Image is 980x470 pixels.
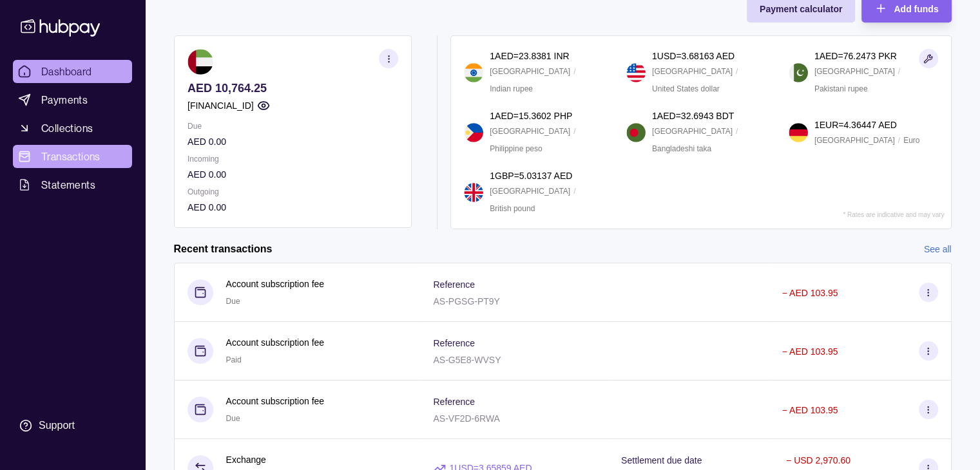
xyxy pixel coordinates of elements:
p: / [573,184,575,198]
p: Account subscription fee [226,335,325,350]
p: − USD 2,970.60 [786,455,850,465]
div: Support [39,418,75,433]
p: United States dollar [652,82,720,96]
p: 1 GBP = 5.03137 AED [490,169,572,183]
p: Philippine peso [490,142,542,156]
p: [GEOGRAPHIC_DATA] [652,64,733,79]
a: Statements [13,173,132,196]
a: Dashboard [13,60,132,83]
span: Dashboard [41,64,92,79]
a: Payments [13,88,132,111]
p: AS-G5E8-WVSY [433,355,501,365]
p: 1 AED = 32.6943 BDT [652,109,734,123]
p: Reference [433,338,475,348]
p: * Rates are indicative and may vary [843,211,944,218]
img: ph [464,123,483,142]
span: Due [226,414,240,423]
p: [GEOGRAPHIC_DATA] [490,64,570,79]
span: Payment calculator [760,4,842,14]
p: [GEOGRAPHIC_DATA] [814,64,895,79]
p: AED 0.00 [187,200,398,214]
p: AED 10,764.25 [187,81,398,95]
p: AS-PGSG-PT9Y [433,296,499,306]
p: British pound [490,202,535,216]
img: bd [626,123,646,142]
p: AED 0.00 [187,135,398,149]
p: Indian rupee [490,82,533,96]
span: Transactions [41,149,101,164]
p: / [736,124,738,138]
p: [GEOGRAPHIC_DATA] [490,124,570,138]
span: Paid [226,355,242,364]
p: Reference [433,397,475,407]
p: [FINANCIAL_ID] [187,99,254,113]
p: Euro [903,133,919,147]
p: Bangladeshi taka [652,142,711,156]
p: Account subscription fee [226,277,325,291]
p: / [736,64,738,79]
span: Payments [41,92,88,108]
p: 1 USD = 3.68163 AED [652,49,735,63]
p: AED 0.00 [187,167,398,182]
p: Settlement due date [621,455,702,465]
img: pk [789,63,808,82]
p: 1 AED = 76.2473 PKR [814,49,897,63]
a: Support [13,412,132,439]
p: [GEOGRAPHIC_DATA] [814,133,895,147]
p: Reference [433,279,475,290]
p: 1 EUR = 4.36447 AED [814,118,897,132]
h2: Recent transactions [174,242,273,256]
a: See all [924,242,952,256]
p: − AED 103.95 [782,288,838,298]
p: 1 AED = 15.3602 PHP [490,109,572,123]
img: gb [464,183,483,202]
span: Statements [41,177,95,193]
img: us [626,63,646,82]
p: / [898,64,900,79]
img: in [464,63,483,82]
p: Account subscription fee [226,394,325,408]
p: AS-VF2D-6RWA [433,413,499,424]
p: Exchange [226,453,266,467]
p: Due [187,119,398,133]
p: 1 AED = 23.8381 INR [490,49,569,63]
p: / [573,124,575,138]
span: Collections [41,120,93,136]
p: − AED 103.95 [782,346,838,357]
p: / [573,64,575,79]
img: de [789,123,808,142]
span: Due [226,297,240,306]
p: [GEOGRAPHIC_DATA] [490,184,570,198]
p: − AED 103.95 [782,405,838,415]
p: / [898,133,900,147]
p: Pakistani rupee [814,82,868,96]
img: ae [187,49,213,75]
p: Incoming [187,152,398,166]
p: [GEOGRAPHIC_DATA] [652,124,733,138]
span: Add funds [894,4,938,14]
a: Collections [13,117,132,140]
p: Outgoing [187,185,398,199]
a: Transactions [13,145,132,168]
